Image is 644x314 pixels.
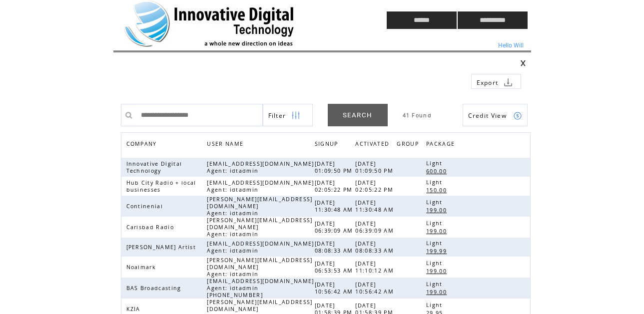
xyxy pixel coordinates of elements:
span: Show filters [268,111,286,120]
span: [EMAIL_ADDRESS][DOMAIN_NAME] Agent: idtadmin [207,240,314,254]
span: Show Credits View [468,111,507,120]
span: [DATE] 11:10:12 AM [355,260,396,274]
span: [DATE] 11:30:48 AM [315,199,356,213]
span: 199.99 [426,248,449,255]
span: [DATE] 06:39:09 AM [315,220,356,234]
span: 199.00 [426,268,449,275]
span: ACTIVATED [355,138,392,152]
span: 199.00 [426,289,449,296]
span: Light [426,260,445,267]
span: [DATE] 06:39:09 AM [355,220,396,234]
span: [EMAIL_ADDRESS][DOMAIN_NAME] Agent: idtadmin [207,179,314,193]
span: Light [426,281,445,288]
span: GROUP [397,138,421,152]
span: [PERSON_NAME][EMAIL_ADDRESS][DOMAIN_NAME] Agent: idtadmin [207,257,312,278]
span: [DATE] 01:09:50 PM [315,160,355,174]
span: Light [426,179,445,186]
span: [PERSON_NAME][EMAIL_ADDRESS][DOMAIN_NAME] Agent: idtadmin [207,217,312,238]
span: [EMAIL_ADDRESS][DOMAIN_NAME] Agent: idtadmin [PHONE_NUMBER] [207,278,314,299]
a: SIGNUP [315,140,341,146]
span: [DATE] 02:05:22 PM [315,179,355,193]
a: 199.00 [426,206,452,214]
a: 199.00 [426,227,452,235]
a: COMPANY [126,140,159,146]
a: ACTIVATED [355,138,394,152]
span: Continenial [126,203,166,210]
span: [DATE] 06:53:53 AM [315,260,356,274]
span: [DATE] 08:08:33 AM [355,240,396,254]
span: Noalmark [126,264,159,271]
img: credits.png [513,111,522,120]
span: 150.00 [426,187,449,194]
a: Filter [263,104,313,126]
span: [DATE] 01:09:50 PM [355,160,396,174]
span: 600.00 [426,168,449,175]
span: 199.00 [426,207,449,214]
span: SIGNUP [315,138,341,152]
span: Hello Will [498,42,524,49]
a: SEARCH [328,104,388,126]
span: Light [426,240,445,247]
span: Light [426,220,445,227]
span: [DATE] 02:05:22 PM [355,179,396,193]
span: Export to csv file [477,78,499,87]
span: Light [426,160,445,167]
a: GROUP [397,138,424,152]
span: Light [426,199,445,206]
span: [DATE] 08:08:33 AM [315,240,356,254]
span: 199.00 [426,228,449,235]
img: filters.png [291,104,300,127]
a: 199.00 [426,267,452,275]
span: BAS Broadcasting [126,285,184,292]
img: download.png [504,78,513,87]
span: USER NAME [207,138,246,152]
span: PACKAGE [426,138,457,152]
a: Export [471,74,521,89]
a: 600.00 [426,167,452,175]
span: Innovative Digital Technology [126,160,182,174]
span: [DATE] 10:56:42 AM [315,281,356,295]
span: [PERSON_NAME][EMAIL_ADDRESS][DOMAIN_NAME] Agent: idtadmin [207,196,312,217]
a: 150.00 [426,186,452,194]
span: 41 Found [403,112,432,119]
span: [DATE] 11:30:48 AM [355,199,396,213]
span: Hub City Radio + local businesses [126,179,196,193]
span: COMPANY [126,138,159,152]
a: 199.99 [426,247,452,255]
span: [PERSON_NAME] Artist [126,244,199,251]
span: Carlsbad Radio [126,224,177,231]
a: PACKAGE [426,138,460,152]
a: Credit View [463,104,528,126]
span: [EMAIL_ADDRESS][DOMAIN_NAME] Agent: idtadmin [207,160,314,174]
span: Light [426,302,445,309]
span: KZIA [126,306,143,313]
a: 199.00 [426,288,452,296]
a: USER NAME [207,140,246,146]
span: [DATE] 10:56:42 AM [355,281,396,295]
